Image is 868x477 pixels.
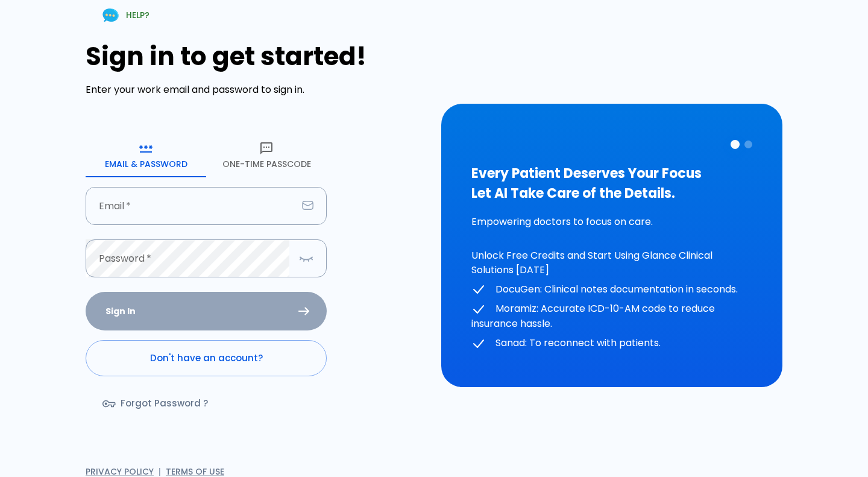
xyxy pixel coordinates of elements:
[471,336,752,351] p: Sanad: To reconnect with patients.
[471,282,752,297] p: DocuGen: Clinical notes documentation in seconds.
[86,42,427,71] h1: Sign in to get started!
[471,302,752,331] p: Moramiz: Accurate ICD-10-AM code to reduce insurance hassle.
[86,134,206,177] button: Email & Password
[100,5,121,26] img: Chat Support
[86,340,327,376] a: Don't have an account?
[471,163,752,203] h3: Every Patient Deserves Your Focus Let AI Take Care of the Details.
[86,83,427,97] p: Enter your work email and password to sign in.
[86,386,227,421] a: Forgot Password ?
[471,248,752,277] p: Unlock Free Credits and Start Using Glance Clinical Solutions [DATE]
[206,134,327,177] button: One-Time Passcode
[471,215,752,229] p: Empowering doctors to focus on care.
[86,187,297,225] input: dr.ahmed@clinic.com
